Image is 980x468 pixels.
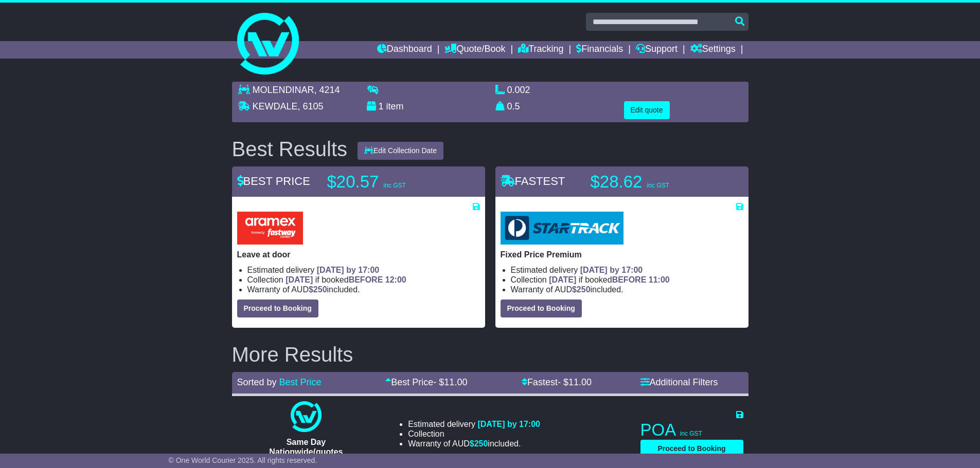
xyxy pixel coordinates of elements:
a: Tracking [518,41,563,59]
span: , 6105 [298,101,324,111]
span: 0.002 [507,85,530,95]
a: Best Price- $11.00 [385,377,467,387]
img: One World Courier: Same Day Nationwide(quotes take 0.5-1 hour) [291,401,322,432]
span: 1 [379,101,384,111]
span: - $ [433,377,467,387]
button: Edit Collection Date [358,142,443,160]
span: if booked [286,275,406,284]
li: Estimated delivery [511,265,743,275]
img: StarTrack: Fixed Price Premium [501,212,623,245]
span: MOLENDINAR [253,85,314,95]
span: KEWDALE [253,101,298,111]
li: Estimated delivery [247,265,480,275]
a: Best Price [279,377,322,387]
a: Dashboard [377,41,432,59]
a: Settings [690,41,736,59]
button: Edit quote [624,101,670,119]
a: Financials [576,41,623,59]
span: 250 [577,285,591,294]
p: $28.62 [591,172,719,192]
div: Best Results [227,138,353,160]
li: Collection [408,429,540,439]
span: © One World Courier 2025. All rights reserved. [169,456,317,464]
span: [DATE] [549,275,576,284]
span: inc GST [384,182,406,189]
span: $ [309,285,327,294]
a: Support [636,41,678,59]
a: Additional Filters [640,377,718,387]
span: inc GST [647,182,669,189]
span: - $ [558,377,592,387]
li: Collection [511,275,743,285]
a: Quote/Book [444,41,505,59]
span: BEFORE [612,275,647,284]
li: Warranty of AUD included. [511,285,743,294]
p: Leave at door [237,250,480,259]
span: [DATE] by 17:00 [580,266,643,274]
span: if booked [549,275,669,284]
a: Fastest- $11.00 [522,377,592,387]
span: 0.5 [507,101,520,111]
span: $ [470,439,488,448]
li: Warranty of AUD included. [408,439,540,448]
li: Warranty of AUD included. [247,285,480,294]
span: [DATE] [286,275,313,284]
span: item [386,101,404,111]
img: Aramex: Leave at door [237,212,303,245]
span: Sorted by [237,377,277,387]
span: 11.00 [444,377,467,387]
li: Estimated delivery [408,419,540,429]
span: BEFORE [349,275,383,284]
span: 250 [474,439,488,448]
span: 11:00 [649,275,670,284]
span: inc GST [680,430,702,437]
button: Proceed to Booking [501,299,582,317]
li: Collection [247,275,480,285]
p: $20.57 [327,172,456,192]
span: 12:00 [385,275,406,284]
p: Fixed Price Premium [501,250,743,259]
span: Same Day Nationwide(quotes take 0.5-1 hour) [269,438,343,466]
span: [DATE] by 17:00 [477,420,540,428]
button: Proceed to Booking [237,299,318,317]
button: Proceed to Booking [640,440,743,458]
span: BEST PRICE [237,175,310,188]
span: , 4214 [314,85,340,95]
p: POA [640,420,743,440]
h2: More Results [232,343,749,366]
span: FASTEST [501,175,565,188]
span: 250 [313,285,327,294]
span: [DATE] by 17:00 [317,266,380,274]
span: $ [572,285,591,294]
span: 11.00 [568,377,592,387]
